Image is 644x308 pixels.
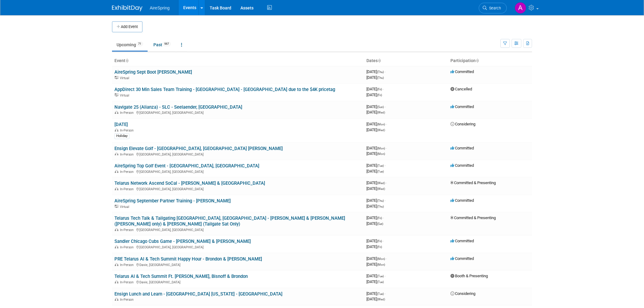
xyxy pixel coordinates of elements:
div: [GEOGRAPHIC_DATA], [GEOGRAPHIC_DATA] [114,244,362,249]
span: In-Person [120,111,135,115]
span: (Sun) [377,105,384,109]
span: [DATE] [366,69,386,74]
span: (Wed) [377,181,385,185]
span: In-Person [120,245,135,249]
img: Virtual Event [115,93,118,96]
span: [DATE] [366,198,386,203]
span: [DATE] [366,221,383,226]
a: Sandler Chicago Cubs Game - [PERSON_NAME] & [PERSON_NAME] [114,239,251,244]
span: (Tue) [377,292,384,296]
a: AireSpring September Partner Training - [PERSON_NAME] [114,198,231,204]
img: In-Person Event [115,187,118,190]
span: [DATE] [366,204,384,208]
span: - [386,256,387,261]
div: Holiday [114,133,129,139]
a: [DATE] [114,122,128,127]
span: Virtual [120,76,131,80]
span: (Fri) [377,245,382,249]
span: [DATE] [366,291,386,296]
span: - [383,87,384,91]
span: [DATE] [366,297,385,301]
img: In-Person Event [115,228,118,231]
div: Davie, [GEOGRAPHIC_DATA] [114,279,362,284]
img: In-Person Event [115,280,118,283]
img: In-Person Event [115,263,118,266]
span: In-Person [120,280,135,284]
a: Telarus Tech Talk & Tailgating [GEOGRAPHIC_DATA], [GEOGRAPHIC_DATA] - [PERSON_NAME] & [PERSON_NAM... [114,215,345,227]
span: (Thu) [377,199,384,202]
a: Ensign Elevate Golf - [GEOGRAPHIC_DATA], [GEOGRAPHIC_DATA] [PERSON_NAME] [114,146,283,151]
span: - [385,198,386,203]
span: - [383,239,384,243]
span: [DATE] [366,256,387,261]
span: - [383,215,384,220]
img: Aila Ortiaga [515,2,526,14]
span: (Wed) [377,128,385,132]
span: [DATE] [366,151,385,156]
span: (Fri) [377,240,382,243]
th: Dates [364,56,448,66]
span: (Thu) [377,205,384,208]
a: PRE Telarus AI & Tech Summit Happy Hour - Brondon & [PERSON_NAME] [114,256,262,262]
span: (Mon) [377,123,385,126]
span: - [385,291,386,296]
img: In-Person Event [115,152,118,156]
img: In-Person Event [115,298,118,301]
span: [DATE] [366,186,385,191]
div: [GEOGRAPHIC_DATA], [GEOGRAPHIC_DATA] [114,169,362,174]
button: Add Event [112,21,142,32]
a: Sort by Event Name [125,58,128,63]
img: In-Person Event [115,128,118,131]
span: [DATE] [366,163,386,168]
span: [DATE] [366,239,384,243]
div: [GEOGRAPHIC_DATA], [GEOGRAPHIC_DATA] [114,227,362,232]
span: [DATE] [366,110,385,114]
span: In-Person [120,298,135,302]
span: (Mon) [377,147,385,150]
img: Virtual Event [115,76,118,79]
a: Navigate 25 (Alianza) - SLC - Seelaender, [GEOGRAPHIC_DATA] [114,104,242,110]
span: (Mon) [377,257,385,261]
a: Search [479,3,507,13]
div: [GEOGRAPHIC_DATA], [GEOGRAPHIC_DATA] [114,152,362,156]
span: [DATE] [366,87,384,91]
span: (Thu) [377,76,384,79]
span: [DATE] [366,128,385,132]
span: [DATE] [366,104,386,109]
img: In-Person Event [115,111,118,114]
img: Virtual Event [115,205,118,208]
span: (Wed) [377,111,385,114]
img: In-Person Event [115,245,118,248]
img: ExhibitDay [112,5,142,11]
span: - [385,274,386,278]
a: Sort by Participation Type [476,58,479,63]
a: AireSpring Sept Boot [PERSON_NAME] [114,69,192,75]
span: - [386,180,387,185]
span: - [386,146,387,150]
span: 967 [163,42,171,46]
span: [DATE] [366,180,387,185]
a: Telarus Network Ascend SoCal - [PERSON_NAME] & [GEOGRAPHIC_DATA] [114,180,265,186]
span: (Mon) [377,263,385,266]
span: Committed & Presenting [450,180,496,185]
span: (Thu) [377,70,384,74]
th: Participation [448,56,532,66]
span: (Fri) [377,216,382,220]
span: Committed [450,239,474,243]
span: AireSpring [150,5,170,10]
span: Committed [450,146,474,150]
span: 71 [136,42,143,46]
span: [DATE] [366,146,387,150]
span: Committed [450,104,474,109]
span: Virtual [120,93,131,97]
div: [GEOGRAPHIC_DATA], [GEOGRAPHIC_DATA] [114,186,362,191]
a: Upcoming71 [112,39,148,51]
a: Telarus AI & Tech Summit Ft. [PERSON_NAME], Bisnoff & Brondon [114,274,248,279]
span: Considering [450,122,475,126]
span: (Tue) [377,280,384,284]
span: [DATE] [366,93,382,97]
span: (Tue) [377,164,384,167]
div: Davie, [GEOGRAPHIC_DATA] [114,262,362,267]
img: In-Person Event [115,170,118,173]
span: (Fri) [377,88,382,91]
